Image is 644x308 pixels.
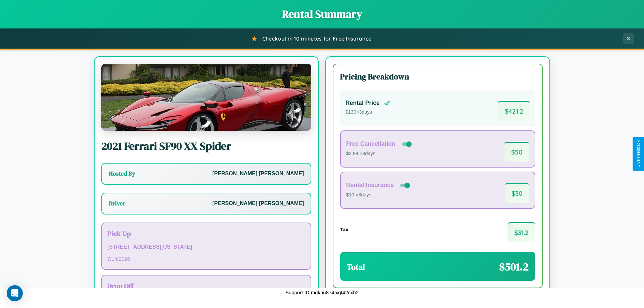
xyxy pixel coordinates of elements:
[7,7,637,21] h1: Rental Summary
[346,140,395,147] h4: Free Cancellation
[346,191,411,199] p: $10 × 3 days
[499,259,529,274] span: $ 501.2
[345,108,390,117] p: $ 130 × 3 days
[504,142,529,162] span: $ 50
[285,288,359,297] p: Support ID: mgkhu874txgt42cxh2
[498,101,530,121] span: $ 421.2
[346,149,413,158] p: $3.99 × 3 days
[109,199,125,207] h3: Driver
[107,281,305,291] h3: Drop Off
[347,261,365,272] h3: Total
[340,227,348,232] h4: Tax
[101,139,311,153] h2: 2021 Ferrari SF90 XX Spider
[212,169,304,179] p: [PERSON_NAME] [PERSON_NAME]
[340,71,535,82] h3: Pricing Breakdown
[101,64,311,131] img: Ferrari SF90 XX Spider
[107,242,305,252] p: [STREET_ADDRESS][US_STATE]
[346,182,394,189] h4: Rental Insurance
[7,285,23,301] div: Open Intercom Messenger
[505,183,529,203] span: $ 30
[107,229,305,238] h3: Pick Up
[107,254,305,263] p: 7 / 14 / 2026
[212,199,304,208] p: [PERSON_NAME] [PERSON_NAME]
[262,35,371,42] span: Checkout in 10 minutes for Free Insurance
[345,100,380,107] h4: Rental Price
[636,140,641,168] div: Give Feedback
[507,222,535,242] span: $ 31.2
[109,170,135,178] h3: Hosted By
